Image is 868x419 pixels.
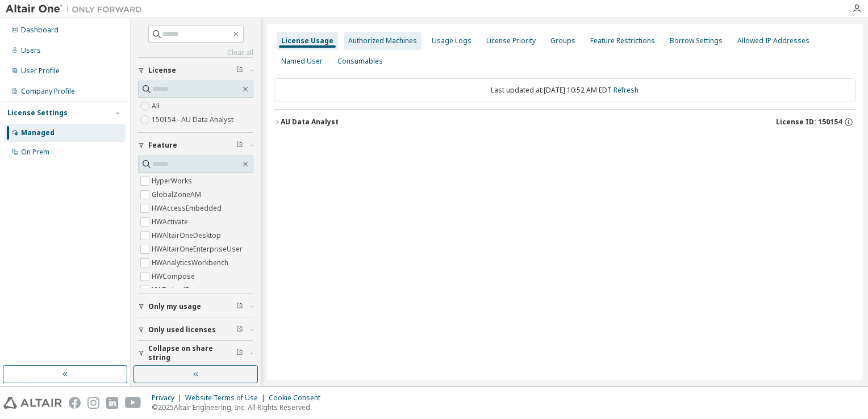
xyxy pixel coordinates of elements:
[21,26,59,35] div: Dashboard
[274,110,856,135] button: AU Data AnalystLicense ID: 150154
[3,397,62,409] img: altair_logo.svg
[21,46,41,55] div: Users
[152,202,224,215] label: HWAccessEmbedded
[152,215,190,229] label: HWActivate
[236,325,243,334] span: Clear filter
[138,294,253,319] button: Only my usage
[670,36,723,45] div: Borrow Settings
[152,256,231,270] label: HWAnalyticsWorkbench
[432,36,471,45] div: Usage Logs
[737,36,809,45] div: Allowed IP Addresses
[776,118,842,127] span: License ID: 150154
[152,99,162,113] label: All
[152,242,245,256] label: HWAltairOneEnterpriseUser
[152,270,197,283] label: HWCompose
[152,393,185,403] div: Privacy
[21,87,75,96] div: Company Profile
[274,78,856,102] div: Last updated at: [DATE] 10:52 AM EDT
[236,349,243,358] span: Clear filter
[152,113,236,127] label: 150154 - AU Data Analyst
[138,341,253,366] button: Collapse on share string
[269,393,327,403] div: Cookie Consent
[152,174,194,188] label: HyperWorks
[236,302,243,311] span: Clear filter
[148,141,177,150] span: Feature
[87,397,99,409] img: instagram.svg
[152,188,203,202] label: GlobalZoneAM
[138,58,253,83] button: License
[550,36,575,45] div: Groups
[236,66,243,75] span: Clear filter
[69,397,81,409] img: facebook.svg
[106,397,118,409] img: linkedin.svg
[148,66,176,75] span: License
[148,302,201,311] span: Only my usage
[281,118,339,127] div: AU Data Analyst
[236,141,243,150] span: Clear filter
[138,133,253,158] button: Feature
[281,57,323,66] div: Named User
[21,148,49,157] div: On Prem
[614,85,639,95] a: Refresh
[125,397,141,409] img: youtube.svg
[152,229,223,242] label: HWAltairOneDesktop
[590,36,655,45] div: Feature Restrictions
[348,36,417,45] div: Authorized Machines
[138,48,253,57] a: Clear all
[185,393,269,403] div: Website Terms of Use
[152,403,327,412] p: © 2025 Altair Engineering, Inc. All Rights Reserved.
[148,325,216,334] span: Only used licenses
[6,3,148,15] img: Altair One
[21,128,55,137] div: Managed
[148,344,236,362] span: Collapse on share string
[281,36,333,45] div: License Usage
[7,108,68,118] div: License Settings
[138,317,253,342] button: Only used licenses
[21,66,60,76] div: User Profile
[486,36,536,45] div: License Priority
[337,57,383,66] div: Consumables
[152,283,205,297] label: HWEmbedBasic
